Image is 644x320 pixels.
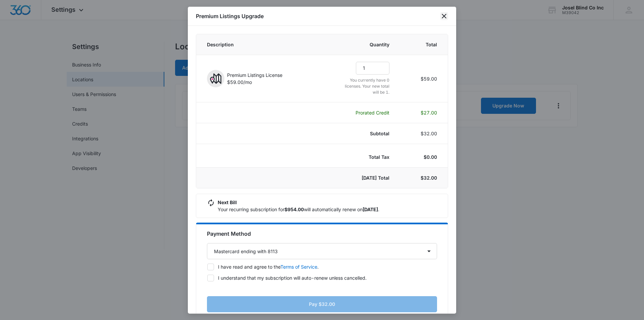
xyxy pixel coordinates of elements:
[406,41,437,48] span: Total
[338,153,389,161] p: Total Tax
[341,77,389,95] p: You currently have 0 licenses. Your new total will be 1.
[406,174,437,181] p: $32.00
[218,274,367,281] p: I understand that my subscription will auto-renew unless cancelled.
[207,41,322,48] span: Description
[338,174,389,181] p: [DATE] Total
[210,73,221,84] img: Premium Listings License
[338,41,389,48] span: Quantity
[397,55,448,102] td: $59.00
[338,130,389,137] p: Subtotal
[440,12,448,20] button: close
[218,199,437,206] p: Next Bill
[196,12,264,20] h1: Premium Listings Upgrade
[397,123,448,144] td: $32.00
[363,207,378,212] strong: [DATE]
[218,206,437,213] p: Your recurring subscription for will automatically renew on .
[280,264,317,270] a: Terms of Service
[227,72,282,79] p: Premium Listings License
[338,109,389,116] p: Prorated Credit
[406,109,437,116] p: $27.00
[207,230,437,238] h2: Payment Method
[218,263,319,270] p: I have read and agree to the .
[284,207,304,212] strong: $954.00
[406,153,437,161] p: $0.00
[227,79,282,86] p: $59.00/mo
